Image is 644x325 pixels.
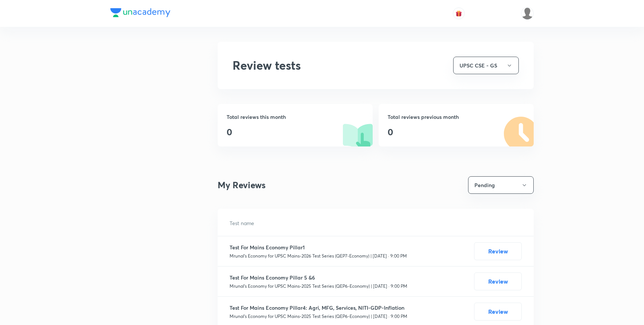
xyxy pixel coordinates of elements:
p: Mrunal’s Economy for UPSC Mains-2025 Test Series (QEP6-Economy) | [DATE] · 9:00 PM [230,283,407,290]
h2: Review tests [233,58,301,72]
a: Company Logo [110,8,170,19]
img: avatar [455,10,462,17]
button: UPSC CSE - GS [453,57,519,74]
button: Review [474,303,522,321]
img: Company Logo [110,8,170,17]
p: Mrunal’s Economy for UPSC Mains-2025 Test Series (QEP6-Economy) | [DATE] · 9:00 PM [230,313,407,320]
h3: 0 [388,127,393,138]
h6: Total reviews this month [227,113,364,121]
button: avatar [453,7,465,19]
p: Mrunal’s Economy for UPSC Mains-2026 Test Series (QEP7-Economy) | [DATE] · 9:00 PM [230,253,407,259]
h6: Test For Mains Economy Pillar4: Agri, MFG, Services, NITI-GDP-Inflation [230,304,407,312]
img: Ajit [521,7,534,20]
button: Review [474,242,522,260]
h3: My Reviews [218,180,266,190]
h6: Test For Mains Economy Pillar 5 &6 [230,274,407,281]
h3: 0 [227,127,232,138]
button: Pending [468,176,534,194]
h6: Total reviews previous month [388,113,525,121]
button: Review [474,272,522,290]
h6: Test For Mains Economy Pillar1 [230,243,407,251]
p: Test name [218,219,534,236]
